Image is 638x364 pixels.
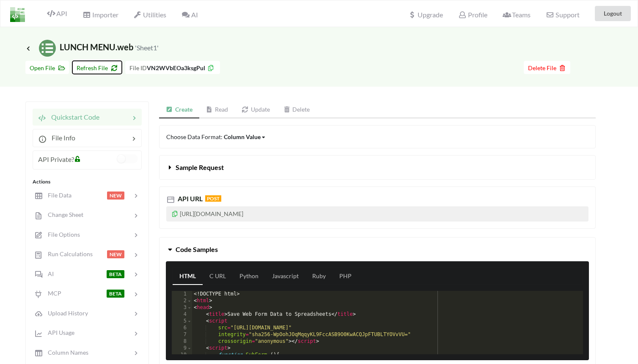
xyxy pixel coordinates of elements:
[176,194,203,203] span: API URL
[265,268,305,285] a: Javascript
[107,192,124,200] span: NEW
[25,42,159,52] span: LUNCH MENU.web
[172,318,192,325] div: 5
[77,64,118,71] span: Refresh File
[305,268,333,285] a: Ruby
[72,61,122,74] button: Refresh File
[43,211,83,218] span: Change Sheet
[166,133,266,140] span: Choose Data Format:
[458,11,487,19] span: Profile
[172,345,192,352] div: 9
[172,298,192,304] div: 2
[147,64,205,71] b: VN2WVbEOa3ksgPul
[43,270,54,277] span: AI
[172,311,192,318] div: 4
[159,156,595,179] button: Sample Request
[43,349,88,356] span: Column Names
[172,325,192,331] div: 6
[134,11,166,19] span: Utilities
[38,155,74,163] span: API Private?
[176,163,224,171] span: Sample Request
[595,6,631,21] button: Logout
[107,250,124,258] span: NEW
[528,64,566,71] span: Delete File
[129,64,147,71] span: File ID
[277,101,317,118] a: Delete
[172,304,192,311] div: 3
[43,329,74,336] span: API Usage
[30,64,65,71] span: Open File
[235,101,277,118] a: Update
[203,268,233,285] a: C URL
[135,44,159,52] small: 'Sheet1'
[159,101,199,118] a: Create
[43,231,80,238] span: File Options
[10,7,25,22] img: LogoIcon.png
[166,206,588,222] p: [URL][DOMAIN_NAME]
[33,178,142,186] div: Actions
[172,331,192,338] div: 7
[224,132,261,141] div: Column Value
[107,270,124,278] span: BETA
[524,61,570,74] button: Delete File
[173,268,203,285] a: HTML
[39,40,56,57] img: /static/media/sheets.7a1b7961.svg
[333,268,358,285] a: PHP
[172,291,192,298] div: 1
[43,290,61,297] span: MCP
[176,245,218,253] span: Code Samples
[172,338,192,345] div: 8
[503,11,531,19] span: Teams
[199,101,235,118] a: Read
[205,195,221,202] span: POST
[159,238,595,261] button: Code Samples
[25,61,69,74] button: Open File
[408,11,443,18] span: Upgrade
[172,352,192,359] div: 10
[546,11,579,18] span: Support
[82,11,118,19] span: Importer
[43,192,71,199] span: File Data
[47,134,75,142] span: File Info
[107,290,124,298] span: BETA
[43,309,88,317] span: Upload History
[43,250,93,257] span: Run Calculations
[181,11,198,19] span: AI
[47,9,67,17] span: API
[46,113,99,121] span: Quickstart Code
[233,268,265,285] a: Python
